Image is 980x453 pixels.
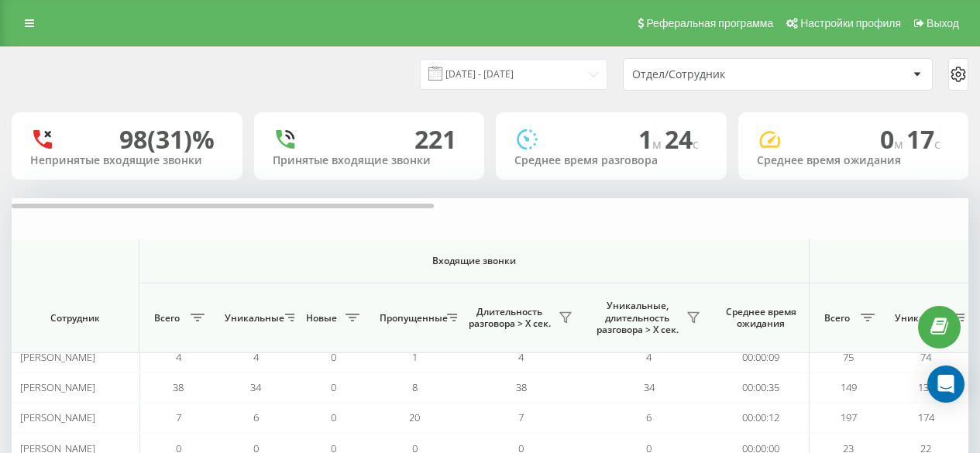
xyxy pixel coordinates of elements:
[638,122,665,156] span: 1
[880,122,906,156] span: 0
[632,68,817,81] div: Отдел/Сотрудник
[331,350,336,364] span: 0
[253,410,259,424] span: 6
[176,410,181,424] span: 7
[817,312,856,324] span: Всего
[895,312,951,324] span: Уникальные
[841,410,857,424] span: 197
[225,312,280,324] span: Уникальные
[920,350,931,364] span: 74
[894,136,906,153] span: м
[465,306,554,330] span: Длительность разговора > Х сек.
[331,380,336,394] span: 0
[665,122,699,156] span: 24
[250,380,261,394] span: 34
[757,154,951,167] div: Среднее время ожидания
[273,154,466,167] div: Принятые входящие звонки
[412,380,418,394] span: 8
[841,380,857,394] span: 149
[516,380,527,394] span: 38
[800,17,901,29] span: Настройки профиля
[652,136,665,153] span: м
[30,154,224,167] div: Непринятые входящие звонки
[380,312,442,324] span: Пропущенные
[331,410,336,424] span: 0
[713,372,810,403] td: 00:00:35
[20,350,95,364] span: [PERSON_NAME]
[646,350,652,364] span: 4
[180,255,769,267] span: Входящие звонки
[409,410,420,424] span: 20
[20,380,95,394] span: [PERSON_NAME]
[119,125,215,154] div: 98 (31)%
[918,380,934,394] span: 135
[927,365,965,403] div: Open Intercom Messenger
[518,410,524,424] span: 7
[147,312,186,324] span: Всего
[713,341,810,372] td: 00:00:09
[176,350,181,364] span: 4
[173,380,184,394] span: 38
[927,17,959,29] span: Выход
[593,300,682,336] span: Уникальные, длительность разговора > Х сек.
[414,125,456,154] div: 221
[302,312,341,324] span: Новые
[644,380,655,394] span: 34
[713,403,810,433] td: 00:00:12
[918,410,934,424] span: 174
[412,350,418,364] span: 1
[253,350,259,364] span: 4
[25,312,126,324] span: Сотрудник
[934,136,940,153] span: c
[724,306,797,330] span: Среднее время ожидания
[646,17,773,29] span: Реферальная программа
[20,410,95,424] span: [PERSON_NAME]
[518,350,524,364] span: 4
[514,154,708,167] div: Среднее время разговора
[843,350,854,364] span: 75
[693,136,699,153] span: c
[646,410,652,424] span: 6
[906,122,940,156] span: 17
